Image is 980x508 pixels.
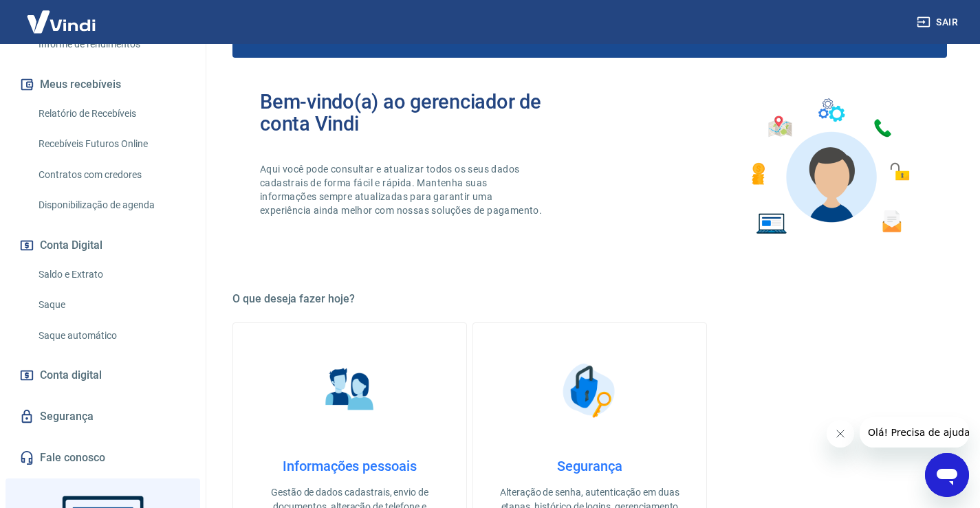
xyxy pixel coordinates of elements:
button: Sair [914,10,963,35]
h5: O que deseja fazer hoje? [232,292,947,306]
a: Fale conosco [17,443,189,473]
iframe: Mensagem da empresa [860,417,969,448]
img: Vindi [17,1,106,43]
img: Imagem de um avatar masculino com diversos icones exemplificando as funcionalidades do gerenciado... [739,91,919,243]
h4: Informações pessoais [255,458,444,474]
a: Saque automático [33,322,189,350]
img: Segurança [556,356,624,425]
span: Conta digital [40,366,102,385]
a: Informe de rendimentos [33,30,189,58]
a: Conta digital [17,360,189,390]
p: Aqui você pode consultar e atualizar todos os seus dados cadastrais de forma fácil e rápida. Mant... [260,162,545,217]
h4: Segurança [495,458,684,474]
a: Disponibilização de agenda [33,191,189,219]
a: Contratos com credores [33,161,189,189]
a: Segurança [17,401,189,432]
iframe: Botão para abrir a janela de mensagens [925,453,969,497]
button: Meus recebíveis [17,69,189,100]
a: Saldo e Extrato [33,261,189,289]
img: Informações pessoais [316,356,384,425]
iframe: Fechar mensagem [827,420,854,448]
button: Conta Digital [17,230,189,261]
span: Olá! Precisa de ajuda? [8,10,116,21]
a: Relatório de Recebíveis [33,100,189,128]
a: Recebíveis Futuros Online [33,130,189,158]
a: Saque [33,291,189,319]
h2: Bem-vindo(a) ao gerenciador de conta Vindi [260,91,590,135]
